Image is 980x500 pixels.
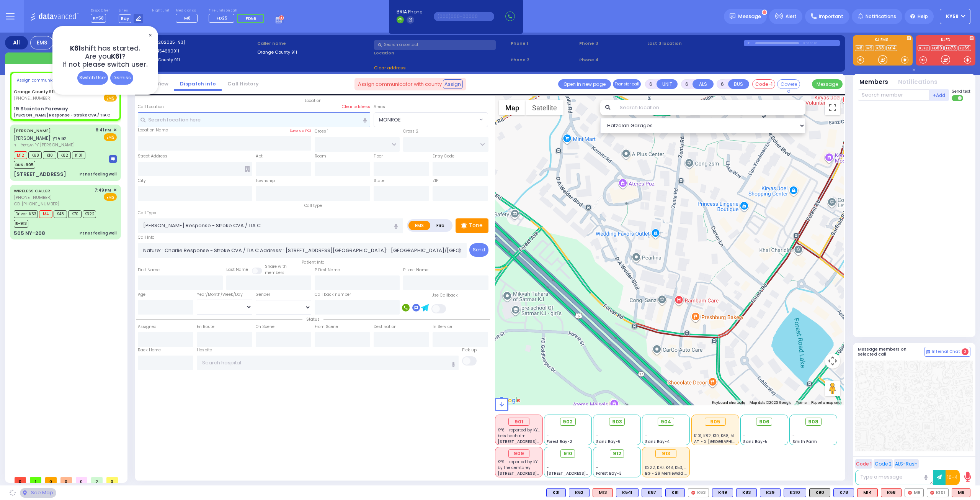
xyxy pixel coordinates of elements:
div: K78 [833,488,854,497]
input: Search location [615,100,806,115]
span: - [743,433,745,439]
a: Call History [222,80,265,87]
button: Notifications [898,78,938,87]
span: 904 [661,418,671,426]
label: From Scene [315,324,338,330]
span: 2 [91,477,103,483]
span: - [645,433,647,439]
div: BLS [546,488,566,497]
label: First Name [138,267,160,273]
a: FD69 [931,45,944,51]
span: - [547,427,549,433]
span: 0 [962,348,969,355]
span: KY9 - reported by KY9 [498,459,540,465]
span: Phone 1 [511,40,577,47]
input: Search hospital [197,356,459,370]
h5: Message members on selected call [858,347,924,357]
span: Patient info [298,259,328,265]
span: [PHONE_NUMBER] [14,95,52,101]
a: Orange County 911 [14,89,55,95]
span: Internal Chat [932,349,960,354]
div: BLS [833,488,854,497]
label: Age [138,292,145,298]
u: EMS [106,95,114,101]
div: See map [20,488,56,498]
label: Medic on call [176,8,200,13]
span: MONROE [379,116,401,124]
span: 910 [563,450,572,457]
span: EMS [104,133,117,141]
img: message.svg [730,13,735,19]
span: Message [738,13,761,20]
span: M12 [14,151,27,159]
div: BLS [712,488,733,497]
img: comment-alt.png [926,350,930,354]
span: 8:41 PM [96,127,111,133]
div: Dismiss [110,71,133,85]
label: Save as POI [289,128,311,133]
span: - [547,465,549,470]
button: Show street map [499,100,526,115]
span: ✕ [147,31,153,40]
span: Forest Bay-3 [596,470,622,476]
label: Call Info [138,234,154,241]
input: Search member [858,89,929,101]
span: - [596,459,598,465]
a: [PERSON_NAME] [14,128,51,134]
a: M14 [886,45,897,51]
span: FD58 [246,15,256,21]
small: Share with [265,264,287,269]
div: K87 [642,488,662,497]
p: Tone [469,221,483,230]
label: Cross 1 [315,128,328,134]
label: KJ EMS... [853,38,913,43]
button: UNIT [657,79,678,89]
img: red-radio-icon.svg [930,491,934,495]
label: Location Name [138,127,168,133]
div: Pt not feeling well [80,171,117,177]
span: 908 [808,418,818,426]
span: BRIA Phone [397,8,422,15]
img: red-radio-icon.svg [908,491,912,495]
a: Open this area in Google Maps (opens a new window) [497,395,522,405]
div: All [5,36,28,49]
button: KY58 [940,9,970,24]
input: (000)000-00000 [434,12,494,21]
span: K68 [28,151,42,159]
div: ALS [857,488,878,497]
label: Areas [374,104,385,110]
div: BLS [569,488,590,497]
div: [STREET_ADDRESS] [14,170,66,178]
span: 0 [45,477,57,483]
span: 0 [106,477,118,483]
div: M13 [593,488,613,497]
label: ZIP [433,178,438,184]
span: - [596,427,598,433]
span: Location [301,98,325,103]
label: Turn off text [952,94,964,102]
span: Assign communicator with county [17,77,86,83]
div: K541 [616,488,639,497]
input: Search a contact [374,40,496,50]
span: Call type [301,203,326,208]
span: 903 [612,418,622,426]
span: K61 [70,44,81,53]
span: [PERSON_NAME]' שווארץ [14,135,66,141]
div: BLS [736,488,757,497]
span: - [645,427,647,433]
div: 901 [508,418,529,426]
a: FD69 [958,45,971,51]
div: EMS [30,36,53,49]
label: Back Home [138,347,161,353]
button: Assign [443,79,463,89]
label: En Route [197,324,214,330]
label: In Service [433,324,452,330]
span: 0 [76,477,87,483]
label: Last 3 location [647,40,744,47]
label: Orange County 911 [257,49,372,56]
span: Alert [786,13,797,20]
div: M14 [857,488,878,497]
button: Show satellite imagery [526,100,563,115]
span: K70 [68,210,82,218]
span: Notifications [866,13,896,20]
